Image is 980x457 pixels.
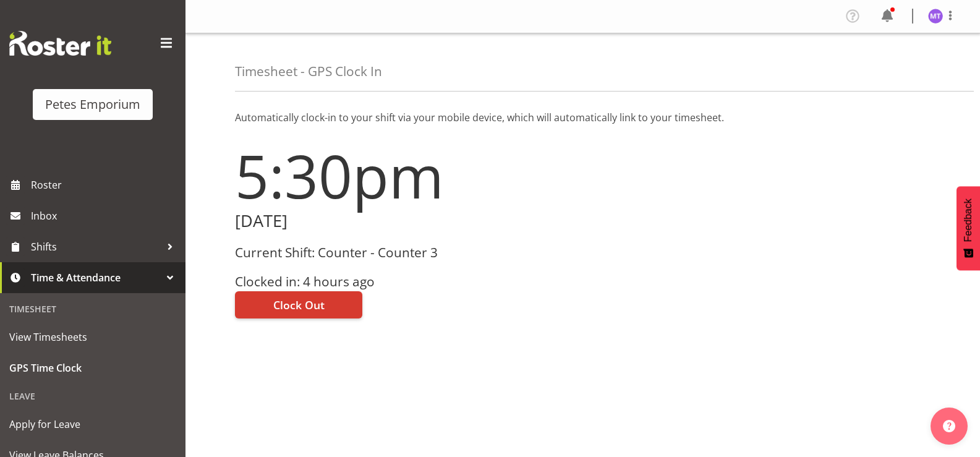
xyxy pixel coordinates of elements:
img: mya-taupawa-birkhead5814.jpg [928,9,943,23]
span: Shifts [31,237,161,256]
div: Leave [3,383,182,409]
span: Apply for Leave [9,415,176,434]
span: Feedback [963,199,974,242]
span: Time & Attendance [31,268,161,287]
div: Petes Emporium [45,95,140,114]
span: Inbox [31,207,179,225]
span: Roster [31,176,179,194]
h3: Current Shift: Counter - Counter 3 [235,246,576,260]
h4: Timesheet - GPS Clock In [235,64,382,79]
button: Feedback - Show survey [957,186,980,270]
img: help-xxl-2.png [943,420,955,432]
button: Clock Out [235,291,362,318]
div: Timesheet [3,296,182,322]
a: Apply for Leave [3,409,182,440]
img: Rosterit website logo [9,31,111,56]
h3: Clocked in: 4 hours ago [235,275,576,289]
span: View Timesheets [9,328,176,346]
h1: 5:30pm [235,142,576,209]
h2: [DATE] [235,211,576,231]
a: View Timesheets [3,322,182,352]
a: GPS Time Clock [3,352,182,383]
span: Clock Out [273,297,325,313]
p: Automatically clock-in to your shift via your mobile device, which will automatically link to you... [235,110,931,125]
span: GPS Time Clock [9,359,176,377]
